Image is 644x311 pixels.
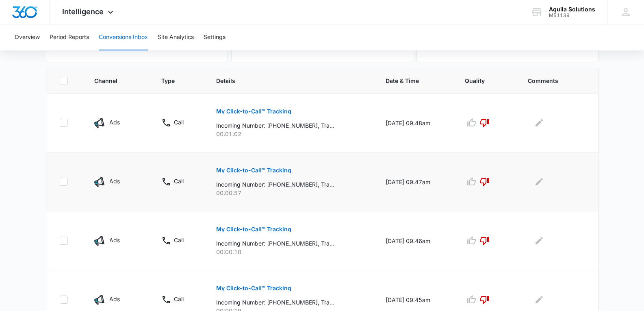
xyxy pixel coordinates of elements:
[94,76,130,85] span: Channel
[216,167,291,173] p: My Click-to-Call™ Tracking
[386,76,434,85] span: Date & Time
[533,293,546,306] button: Edit Comments
[216,248,366,256] p: 00:00:10
[216,285,291,291] p: My Click-to-Call™ Tracking
[216,130,366,138] p: 00:01:02
[376,211,455,270] td: [DATE] 09:46am
[465,76,497,85] span: Quality
[174,177,184,185] p: Call
[174,295,184,303] p: Call
[216,189,366,197] p: 00:00:57
[216,298,334,307] p: Incoming Number: [PHONE_NUMBER], Tracking Number: [PHONE_NUMBER], Ring To: [PHONE_NUMBER], Caller...
[216,161,291,180] button: My Click-to-Call™ Tracking
[533,175,546,188] button: Edit Comments
[376,152,455,211] td: [DATE] 09:47am
[533,116,546,129] button: Edit Comments
[533,234,546,247] button: Edit Comments
[62,7,104,16] span: Intelligence
[109,118,120,126] p: Ads
[216,278,291,298] button: My Click-to-Call™ Tracking
[216,239,334,248] p: Incoming Number: [PHONE_NUMBER], Tracking Number: [PHONE_NUMBER], Ring To: [PHONE_NUMBER], Caller...
[216,76,354,85] span: Details
[216,109,291,114] p: My Click-to-Call™ Tracking
[204,24,226,50] button: Settings
[549,6,595,13] div: account name
[174,236,184,244] p: Call
[174,118,184,126] p: Call
[109,295,120,303] p: Ads
[50,24,89,50] button: Period Reports
[216,180,334,189] p: Incoming Number: [PHONE_NUMBER], Tracking Number: [PHONE_NUMBER], Ring To: [PHONE_NUMBER], Caller...
[216,220,291,239] button: My Click-to-Call™ Tracking
[158,24,194,50] button: Site Analytics
[549,13,595,18] div: account id
[99,24,148,50] button: Conversions Inbox
[528,76,573,85] span: Comments
[161,76,185,85] span: Type
[109,177,120,185] p: Ads
[216,226,291,232] p: My Click-to-Call™ Tracking
[216,121,334,130] p: Incoming Number: [PHONE_NUMBER], Tracking Number: [PHONE_NUMBER], Ring To: [PHONE_NUMBER], Caller...
[15,24,40,50] button: Overview
[109,236,120,244] p: Ads
[216,102,291,121] button: My Click-to-Call™ Tracking
[376,94,455,152] td: [DATE] 09:48am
